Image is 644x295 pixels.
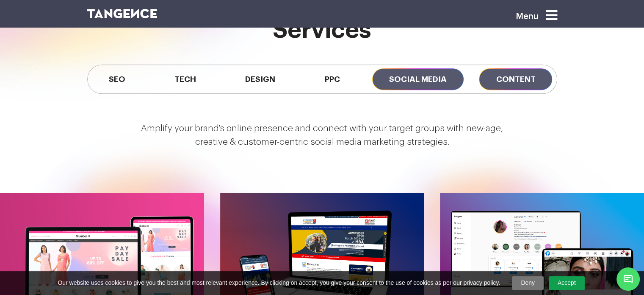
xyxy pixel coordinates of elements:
span: Tech [158,68,213,90]
span: PPC [308,68,357,90]
a: Accept [549,276,585,290]
span: Chat Widget [616,267,640,291]
img: logo SVG [87,9,158,18]
span: SEO [92,68,142,90]
span: Content [479,68,552,90]
a: Deny [512,276,544,290]
span: Design [228,68,292,90]
span: Social Media [372,68,464,90]
span: Our website uses cookies to give you the best and most relevant experience. By clicking on accept... [58,279,500,287]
